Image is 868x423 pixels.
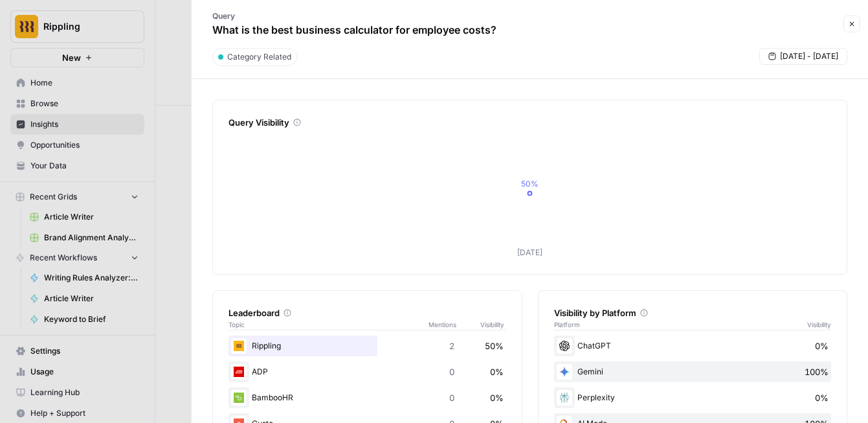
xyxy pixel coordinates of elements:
[780,51,838,62] span: [DATE] - [DATE]
[231,390,247,406] img: 6ni433ookfbfae9ssfermjl7i5j6
[554,319,580,330] span: Platform
[449,391,454,404] span: 0
[449,365,454,378] span: 0
[490,391,504,404] span: 0%
[815,391,829,404] span: 0%
[554,387,831,408] div: Perplexity
[428,319,480,330] span: Mentions
[231,338,247,354] img: lnwsrvugt38i6wgehz6qjtfewm3g
[815,339,829,352] span: 0%
[485,339,504,352] span: 50%
[554,306,831,319] div: Visibility by Platform
[805,365,829,378] span: 100%
[554,361,831,382] div: Gemini
[228,306,506,319] div: Leaderboard
[212,22,496,38] p: What is the best business calculator for employee costs?
[521,179,539,189] tspan: 50%
[449,339,454,352] span: 2
[759,48,847,65] button: [DATE] - [DATE]
[517,247,542,257] tspan: [DATE]
[228,361,506,382] div: ADP
[228,387,506,408] div: BambooHR
[554,336,831,356] div: ChatGPT
[212,10,496,22] p: Query
[228,336,506,356] div: Rippling
[228,116,831,129] div: Query Visibility
[231,364,247,380] img: 50d7h7nenod9ba8bjic0parryigf
[490,365,504,378] span: 0%
[480,319,506,330] span: Visibility
[807,319,831,330] span: Visibility
[227,51,291,63] span: Category Related
[228,319,428,330] span: Topic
